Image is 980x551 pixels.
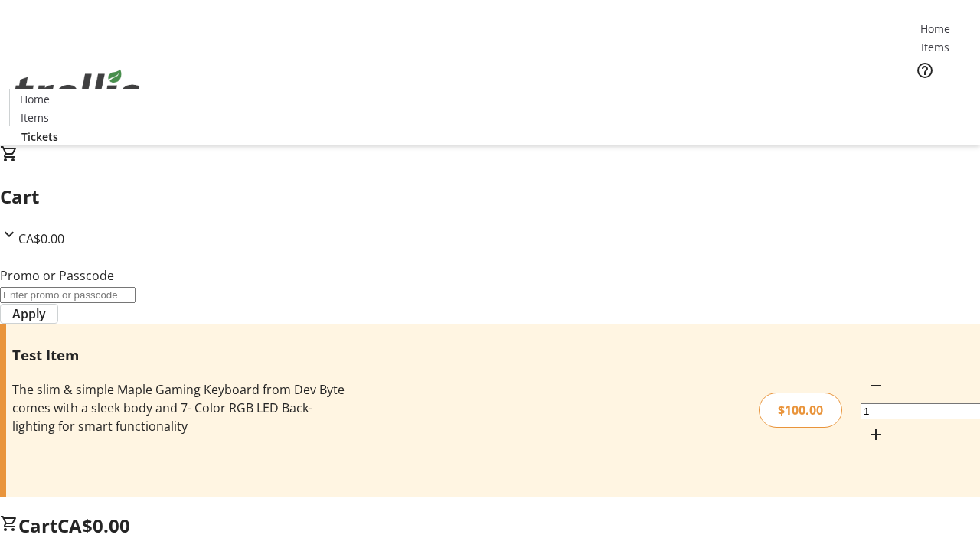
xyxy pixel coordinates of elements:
span: Apply [12,305,46,323]
div: The slim & simple Maple Gaming Keyboard from Dev Byte comes with a sleek body and 7- Color RGB LE... [12,380,347,435]
span: Items [21,109,49,126]
button: Increment by one [861,419,891,450]
span: Home [920,21,950,37]
a: Items [910,39,959,55]
button: Help [910,55,940,86]
img: Orient E2E Organization Bm2olJiWBX's Logo [9,53,145,129]
a: Items [10,109,59,126]
a: Home [910,21,959,37]
span: CA$0.00 [57,513,130,538]
span: Tickets [21,129,58,145]
span: Items [921,39,949,55]
span: Tickets [922,89,959,105]
a: Home [10,91,59,107]
a: Tickets [910,89,971,105]
button: Decrement by one [861,370,891,401]
div: $100.00 [759,393,842,428]
span: Home [20,91,50,107]
span: CA$0.00 [18,230,64,247]
a: Tickets [9,129,70,145]
h3: Test Item [12,344,347,366]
